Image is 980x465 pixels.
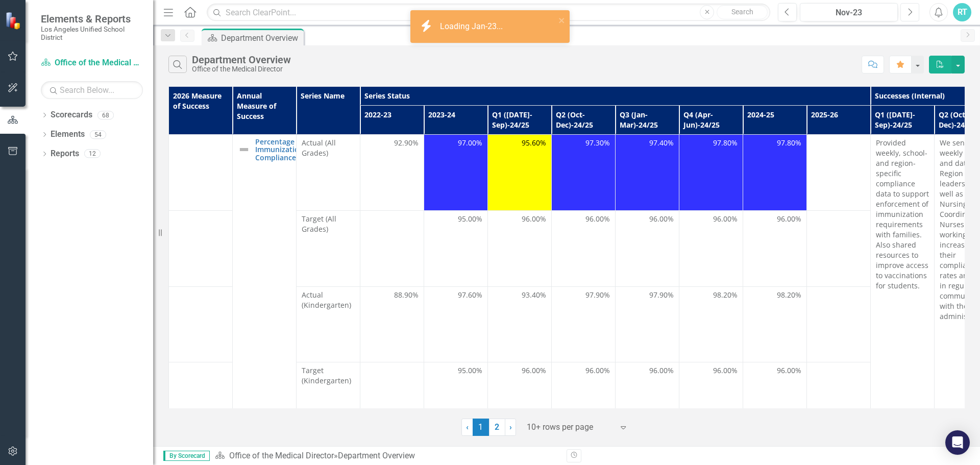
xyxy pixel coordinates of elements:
[585,290,610,300] span: 97.90%
[458,365,482,376] span: 95.00%
[717,5,768,19] button: Search
[649,214,674,224] span: 96.00%
[522,214,546,224] span: 96.00%
[777,365,801,376] span: 96.00%
[488,362,552,438] td: Double-Click to Edit
[679,135,743,211] td: Double-Click to Edit
[522,290,546,300] span: 93.40%
[807,135,871,211] td: Double-Click to Edit
[616,210,679,286] td: Double-Click to Edit
[552,362,616,438] td: Double-Click to Edit
[743,286,807,362] td: Double-Click to Edit
[777,214,801,224] span: 96.00%
[302,138,355,158] span: Actual (All Grades)
[221,32,301,44] div: Department Overview
[945,430,970,455] div: Open Intercom Messenger
[585,365,610,376] span: 96.00%
[488,210,552,286] td: Double-Click to Edit
[585,138,610,148] span: 97.30%
[552,210,616,286] td: Double-Click to Edit
[5,12,23,30] img: ClearPoint Strategy
[192,54,291,65] div: Department Overview
[807,210,871,286] td: Double-Click to Edit
[807,362,871,438] td: Double-Click to Edit
[953,3,971,21] button: RT
[743,135,807,211] td: Double-Click to Edit
[713,214,738,224] span: 96.00%
[360,286,424,362] td: Double-Click to Edit
[297,135,360,211] td: Double-Click to Edit
[41,13,143,25] span: Elements & Reports
[424,210,488,286] td: Double-Click to Edit
[360,362,424,438] td: Double-Click to Edit
[616,135,679,211] td: Double-Click to Edit
[488,135,552,211] td: Double-Click to Edit
[51,148,79,160] a: Reports
[207,4,770,21] input: Search ClearPoint...
[616,286,679,362] td: Double-Click to Edit
[41,57,143,69] a: Office of the Medical Director
[585,214,610,224] span: 96.00%
[803,7,894,19] div: Nov-23
[713,138,738,148] span: 97.80%
[51,109,92,121] a: Scorecards
[51,129,85,140] a: Elements
[649,365,674,376] span: 96.00%
[41,25,143,42] small: Los Angeles Unified School District
[876,138,929,290] span: Provided weekly, school- and region-specific compliance data to support enforcement of immunizati...
[424,286,488,362] td: Double-Click to Edit
[713,365,738,376] span: 96.00%
[360,135,424,211] td: Double-Click to Edit
[552,286,616,362] td: Double-Click to Edit
[616,362,679,438] td: Double-Click to Edit
[679,286,743,362] td: Double-Click to Edit
[229,451,334,460] a: Office of the Medical Director
[90,130,106,139] div: 54
[394,290,419,300] span: 88.90%
[255,138,304,161] a: Percentage of Immunization Compliance
[41,81,143,99] input: Search Below...
[679,362,743,438] td: Double-Click to Edit
[458,214,482,224] span: 95.00%
[97,111,114,119] div: 68
[163,451,210,461] span: By Scorecard
[807,286,871,362] td: Double-Click to Edit
[731,8,753,16] span: Search
[215,450,559,462] div: »
[743,362,807,438] td: Double-Click to Edit
[424,135,488,211] td: Double-Click to Edit
[302,290,355,310] span: Actual (Kindergarten)
[679,210,743,286] td: Double-Click to Edit
[473,419,489,436] span: 1
[338,451,415,460] div: Department Overview
[777,138,801,148] span: 97.80%
[238,143,250,156] img: Not Defined
[297,210,360,286] td: Double-Click to Edit
[466,422,469,432] span: ‹
[394,138,419,148] span: 92.90%
[800,3,898,21] button: Nov-23
[360,210,424,286] td: Double-Click to Edit
[522,138,546,148] span: 95.60%
[649,138,674,148] span: 97.40%
[458,290,482,300] span: 97.60%
[558,14,566,26] button: close
[489,419,505,436] a: 2
[509,422,512,432] span: ›
[713,290,738,300] span: 98.20%
[424,362,488,438] td: Double-Click to Edit
[297,362,360,438] td: Double-Click to Edit
[552,135,616,211] td: Double-Click to Edit
[777,290,801,300] span: 98.20%
[488,286,552,362] td: Double-Click to Edit
[302,214,355,234] span: Target (All Grades)
[458,138,482,148] span: 97.00%
[743,210,807,286] td: Double-Click to Edit
[297,286,360,362] td: Double-Click to Edit
[522,365,546,376] span: 96.00%
[440,21,505,33] div: Loading Jan-23...
[84,150,101,158] div: 12
[192,65,291,73] div: Office of the Medical Director
[649,290,674,300] span: 97.90%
